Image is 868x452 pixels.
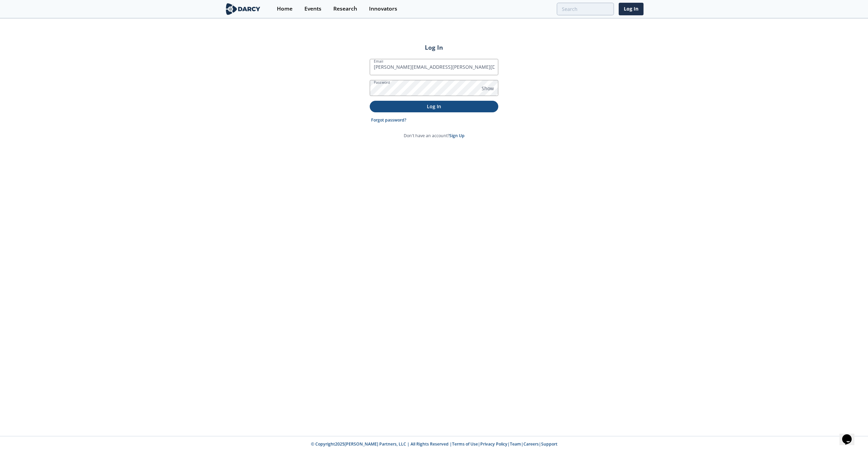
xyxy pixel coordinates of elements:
[452,441,478,447] a: Terms of Use
[557,3,614,15] input: Advanced Search
[277,6,293,12] div: Home
[371,117,406,123] a: Forgot password?
[449,133,465,139] a: Sign Up
[333,6,357,12] div: Research
[374,103,494,110] p: Log In
[480,441,507,447] a: Privacy Policy
[370,43,498,52] h2: Log In
[619,3,644,15] a: Log In
[510,441,521,447] a: Team
[304,6,321,12] div: Events
[224,3,262,15] img: logo-wide.svg
[541,441,557,447] a: Support
[374,80,390,85] label: Password
[839,425,861,445] iframe: chat widget
[523,441,539,447] a: Careers
[182,441,686,447] p: © Copyright 2025 [PERSON_NAME] Partners, LLC | All Rights Reserved | | | | |
[369,6,397,12] div: Innovators
[404,133,465,139] p: Don't have an account?
[374,59,383,64] label: Email
[370,101,498,112] button: Log In
[482,85,494,92] span: Show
